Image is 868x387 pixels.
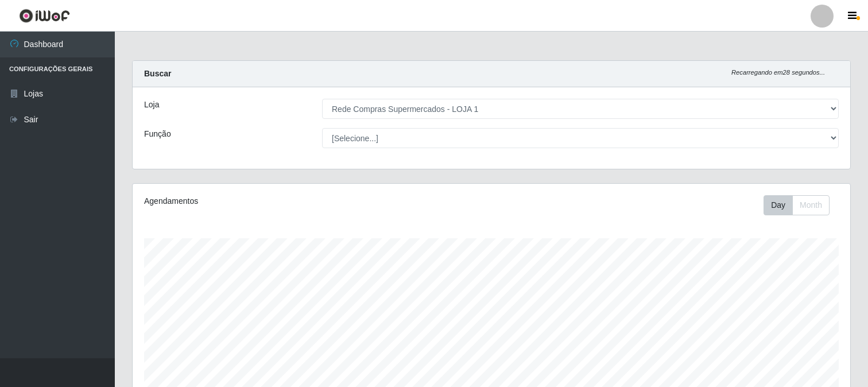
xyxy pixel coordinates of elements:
button: Day [764,195,793,215]
div: Toolbar with button groups [764,195,839,215]
label: Função [144,128,171,140]
strong: Buscar [144,69,171,78]
i: Recarregando em 28 segundos... [731,69,825,76]
div: Agendamentos [144,195,424,207]
img: CoreUI Logo [19,9,70,23]
div: First group [764,195,830,215]
button: Month [792,195,830,215]
label: Loja [144,99,159,111]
